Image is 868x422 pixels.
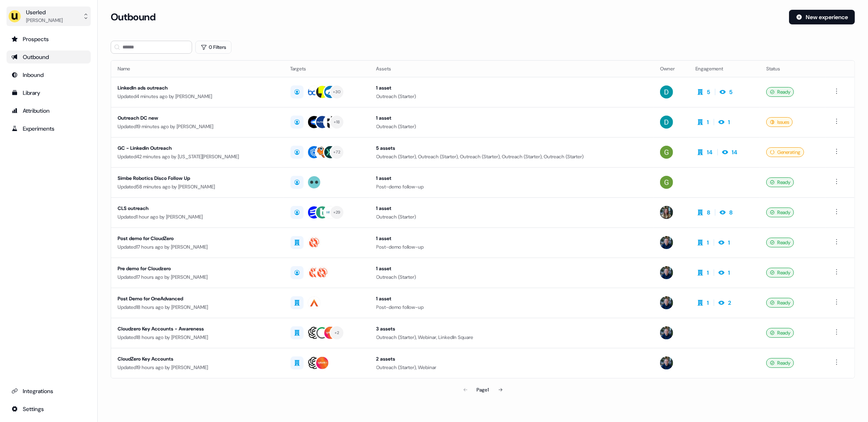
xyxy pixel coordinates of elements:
[766,298,794,308] div: Ready
[707,148,713,156] div: 14
[118,153,278,161] div: Updated 42 minutes ago by [US_STATE][PERSON_NAME]
[376,273,647,281] div: Outreach (Starter)
[376,183,647,191] div: Post-demo follow-up
[118,234,278,243] div: Post demo for CloudZero
[660,296,673,309] img: James
[789,10,855,24] button: New experience
[376,204,647,212] div: 1 asset
[729,208,732,216] div: 8
[11,89,86,97] div: Library
[376,355,647,363] div: 2 assets
[766,177,794,187] div: Ready
[118,363,278,372] div: Updated 19 hours ago by [PERSON_NAME]
[660,236,673,249] img: James
[766,268,794,278] div: Ready
[376,295,647,303] div: 1 asset
[118,122,278,131] div: Updated 19 minutes ago by [PERSON_NAME]
[660,146,673,159] img: Georgia
[11,405,86,413] div: Settings
[376,122,647,131] div: Outreach (Starter)
[654,61,689,77] th: Owner
[707,299,709,307] div: 1
[376,303,647,311] div: Post-demo follow-up
[118,92,278,101] div: Updated 4 minutes ago by [PERSON_NAME]
[7,33,91,46] a: Go to prospects
[118,265,278,273] div: Pre demo for Cloudzero
[118,295,278,303] div: Post Demo for OneAdvanced
[376,363,647,372] div: Outreach (Starter), Webinar
[766,358,794,368] div: Ready
[118,303,278,311] div: Updated 18 hours ago by [PERSON_NAME]
[7,50,91,63] a: Go to outbound experience
[707,238,709,247] div: 1
[26,8,63,16] div: Userled
[766,147,804,157] div: Generating
[118,273,278,281] div: Updated 17 hours ago by [PERSON_NAME]
[370,61,654,77] th: Assets
[11,35,86,43] div: Prospects
[118,355,278,363] div: CloudZero Key Accounts
[333,149,340,156] div: + 72
[26,16,63,24] div: [PERSON_NAME]
[660,116,673,129] img: David
[376,325,647,333] div: 3 assets
[334,118,340,126] div: + 18
[707,88,710,96] div: 5
[766,328,794,338] div: Ready
[729,88,732,96] div: 5
[760,61,825,77] th: Status
[728,269,730,277] div: 1
[118,325,278,333] div: Cloudzero Key Accounts - Awareness
[728,299,731,307] div: 2
[118,114,278,122] div: Outreach DC new
[660,356,673,370] img: James
[118,144,278,152] div: GC - Linkedin Outreach
[284,61,370,77] th: Targets
[376,144,647,152] div: 5 assets
[376,114,647,122] div: 1 asset
[11,107,86,115] div: Attribution
[689,61,760,77] th: Engagement
[660,326,673,339] img: James
[7,385,91,398] a: Go to integrations
[766,238,794,247] div: Ready
[707,269,709,277] div: 1
[7,402,91,415] a: Go to integrations
[111,11,155,23] h3: Outbound
[728,118,730,126] div: 1
[766,87,794,97] div: Ready
[118,84,278,92] div: LinkedIn ads outreach
[477,386,489,394] div: Page 1
[11,53,86,61] div: Outbound
[333,209,341,216] div: + 29
[118,243,278,251] div: Updated 17 hours ago by [PERSON_NAME]
[660,266,673,279] img: James
[376,213,647,221] div: Outreach (Starter)
[376,234,647,243] div: 1 asset
[766,208,794,217] div: Ready
[707,118,709,126] div: 1
[118,333,278,341] div: Updated 18 hours ago by [PERSON_NAME]
[376,84,647,92] div: 1 asset
[118,204,278,212] div: CLS outreach
[118,174,278,182] div: Simbe Robotics Disco Follow Up
[7,86,91,99] a: Go to templates
[376,92,647,101] div: Outreach (Starter)
[7,7,91,26] button: Userled[PERSON_NAME]
[707,208,710,216] div: 8
[376,153,647,161] div: Outreach (Starter), Outreach (Starter), Outreach (Starter), Outreach (Starter), Outreach (Starter)
[111,61,284,77] th: Name
[376,265,647,273] div: 1 asset
[7,68,91,81] a: Go to Inbound
[660,85,673,98] img: David
[11,125,86,133] div: Experiments
[118,213,278,221] div: Updated 1 hour ago by [PERSON_NAME]
[7,104,91,117] a: Go to attribution
[376,174,647,182] div: 1 asset
[333,88,341,96] div: + 30
[335,329,339,337] div: + 2
[660,176,673,189] img: Georgia
[195,41,232,54] button: 0 Filters
[660,206,673,219] img: Charlotte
